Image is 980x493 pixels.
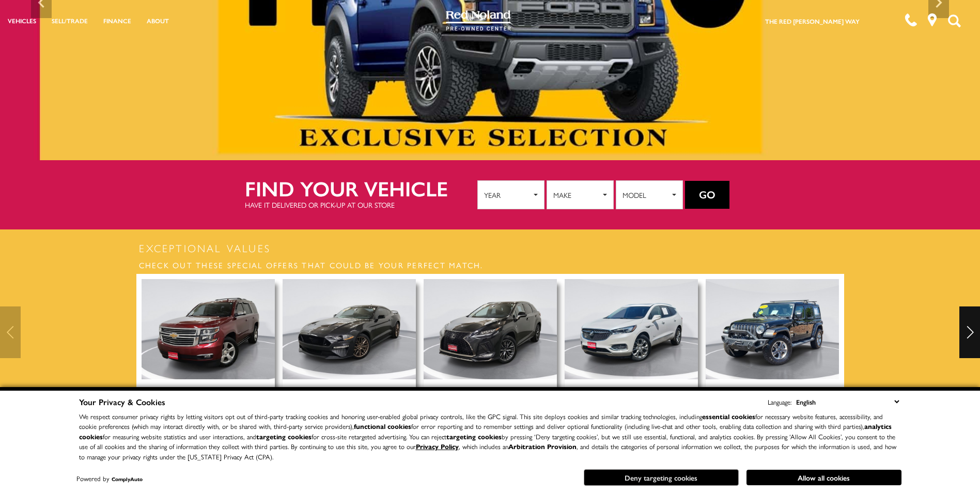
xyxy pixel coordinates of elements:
img: Red Noland Pre-Owned [446,10,511,31]
button: Model [616,180,683,209]
span: 2022 [288,384,302,395]
img: Used 2019 Buick Enclave Avenir With Navigation & AWD [565,279,698,379]
button: Deny targeting cookies [584,469,739,486]
strong: targeting cookies [446,432,502,441]
a: Privacy Policy [416,441,459,451]
span: Ford [304,384,318,395]
div: Powered by [76,475,143,482]
span: 2020 [147,384,161,395]
span: Chevrolet [163,384,193,395]
button: Allow all cookies [746,470,901,485]
strong: analytics cookies [79,421,892,441]
span: 2022 [429,384,443,395]
span: Your Privacy & Cookies [79,396,165,408]
span: Year [484,187,531,203]
span: Mustang [320,384,344,395]
img: Used 2022 Lexus RX 350 F Sport Handling With Navigation & AWD [424,279,557,379]
a: Used 2022 Ford Mustang GT Premium With Navigation 2022 Ford Mustang $39,994 [283,279,416,412]
a: Red Noland Pre-Owned [446,14,511,24]
a: Used 2020 Jeep Wrangler Unlimited Sahara With Navigation & 4WD 2020 Jeep Wrangler $28,499 [706,279,839,412]
a: The Red [PERSON_NAME] Way [765,17,860,26]
span: Make [553,187,600,203]
span: Lexus [445,384,462,395]
h3: Check out these special offers that could be your perfect match. [136,256,844,274]
span: Buick [586,384,602,395]
button: Year [477,180,545,209]
button: Open the search field [944,1,965,41]
span: Tahoe [195,384,213,395]
strong: essential cookies [702,411,755,421]
span: Enclave [604,384,626,395]
strong: functional cookies [354,421,411,431]
select: Language Select [794,396,901,408]
strong: targeting cookies [256,432,312,441]
div: Language: [768,398,791,405]
span: Jeep [727,384,740,395]
p: Have it delivered or pick-up at our store [245,199,477,210]
button: Go [685,181,729,209]
button: Make [547,180,614,209]
img: Used 2020 Chevrolet Tahoe Premier With Navigation & 4WD [142,279,275,379]
p: We respect consumer privacy rights by letting visitors opt out of third-party tracking cookies an... [79,411,901,462]
h2: Find your vehicle [245,177,477,199]
span: RX [464,384,474,395]
h2: Exceptional Values [136,240,844,256]
a: Used 2019 Buick Enclave Avenir With Navigation & AWD 2019 Buick Enclave $21,500 [565,279,698,412]
img: Used 2020 Jeep Wrangler Unlimited Sahara With Navigation & 4WD [706,279,839,379]
img: Used 2022 Ford Mustang GT Premium With Navigation [283,279,416,379]
a: Used 2020 Chevrolet Tahoe Premier With Navigation & 4WD 2020 Chevrolet Tahoe $39,998 [142,279,275,412]
a: Used 2022 Lexus RX 350 F Sport Handling With Navigation & AWD 2022 Lexus RX $44,949 [424,279,557,412]
span: 2020 [711,384,725,395]
span: 2019 [570,384,584,395]
span: Wrangler [742,384,770,395]
strong: Arbitration Provision [508,441,577,451]
div: Next [959,306,980,358]
a: ComplyAuto [112,475,143,483]
span: Model [623,187,670,203]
